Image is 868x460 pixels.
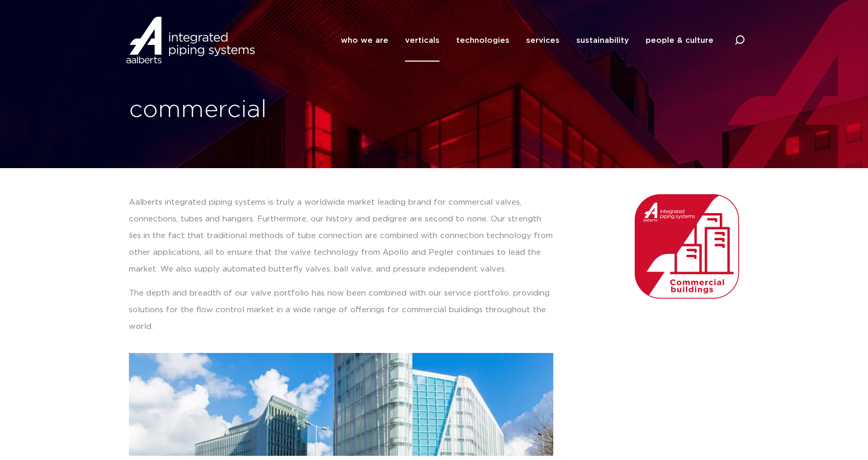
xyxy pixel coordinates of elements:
p: The depth and breadth of our valve portfolio has now been combined with our service portfolio, pr... [129,285,553,335]
h1: commercial [129,93,429,127]
a: verticals [405,19,439,62]
a: people & culture [646,19,714,62]
a: technologies [456,19,509,62]
p: Aalberts integrated piping systems is truly a worldwide market leading brand for commercial valve... [129,194,553,278]
a: sustainability [576,19,629,62]
nav: Menu [341,19,714,62]
a: services [526,19,560,62]
a: who we are [341,19,388,62]
img: Aalberts_IPS_icon_commercial_buildings_rgb [635,194,739,299]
